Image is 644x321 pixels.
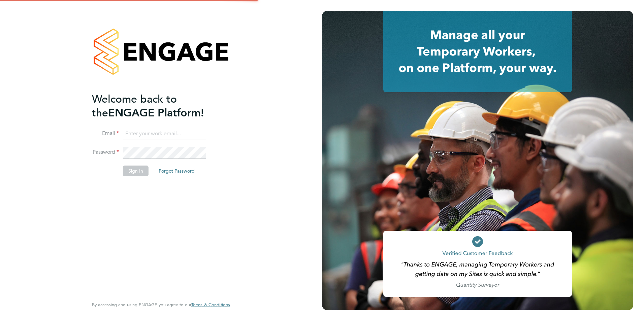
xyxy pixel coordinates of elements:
span: Welcome back to the [92,93,177,119]
label: Password [92,149,119,156]
a: Terms & Conditions [191,302,230,308]
button: Sign In [123,166,149,176]
span: Terms & Conditions [191,302,230,308]
button: Forgot Password [153,166,200,176]
label: Email [92,130,119,137]
input: Enter your work email... [123,128,206,140]
span: By accessing and using ENGAGE you agree to our [92,302,230,308]
h2: ENGAGE Platform! [92,92,223,120]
